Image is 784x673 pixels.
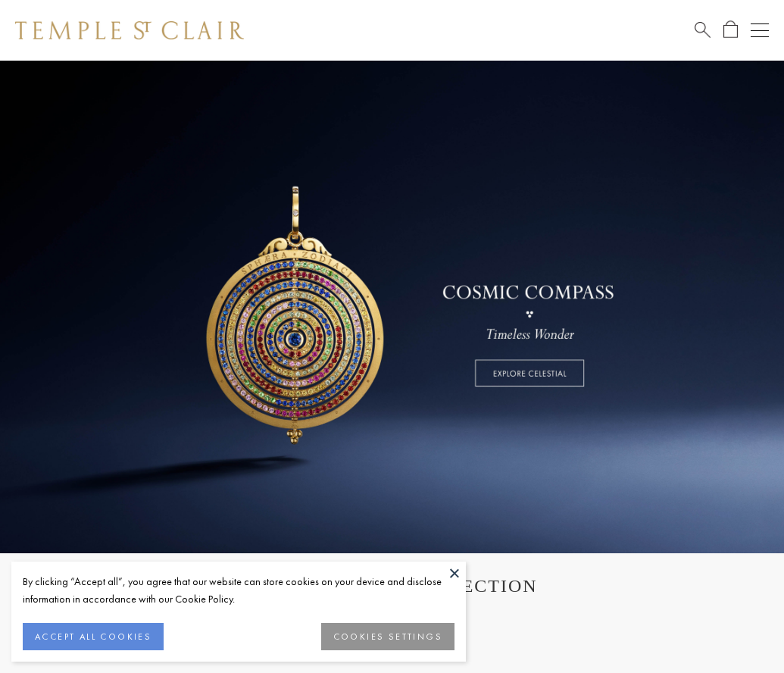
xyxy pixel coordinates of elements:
a: Search [695,20,711,39]
button: ACCEPT ALL COOKIES [23,623,164,650]
a: Open Shopping Bag [723,20,738,39]
div: By clicking “Accept all”, you agree that our website can store cookies on your device and disclos... [23,573,454,608]
button: Open navigation [751,21,769,39]
button: COOKIES SETTINGS [321,623,454,650]
img: Temple St. Clair [15,21,244,39]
